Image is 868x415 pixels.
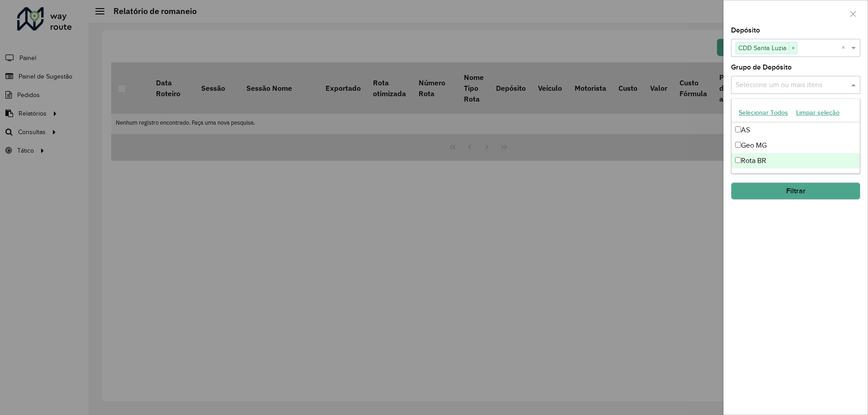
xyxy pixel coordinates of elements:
span: × [789,43,797,54]
span: Clear all [841,42,849,53]
button: Selecionar Todos [735,106,792,120]
span: CDD Santa Luzia [736,42,789,53]
button: Filtrar [731,182,860,200]
label: Grupo de Depósito [731,62,792,73]
label: Depósito [731,25,760,36]
div: Rota BR [731,153,860,168]
div: AS [731,122,860,138]
button: Limpar seleção [792,106,844,120]
div: Geo MG [731,138,860,153]
ng-dropdown-panel: Options list [731,98,860,174]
